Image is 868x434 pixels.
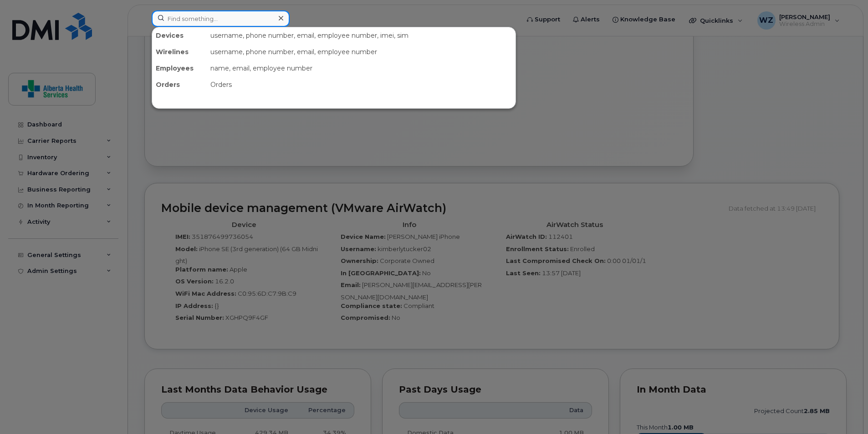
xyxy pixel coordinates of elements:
[152,10,290,27] input: Find something...
[207,76,516,93] div: Orders
[152,27,207,44] div: Devices
[152,60,207,76] div: Employees
[207,27,516,44] div: username, phone number, email, employee number, imei, sim
[207,44,516,60] div: username, phone number, email, employee number
[207,60,516,76] div: name, email, employee number
[152,76,207,93] div: Orders
[152,44,207,60] div: Wirelines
